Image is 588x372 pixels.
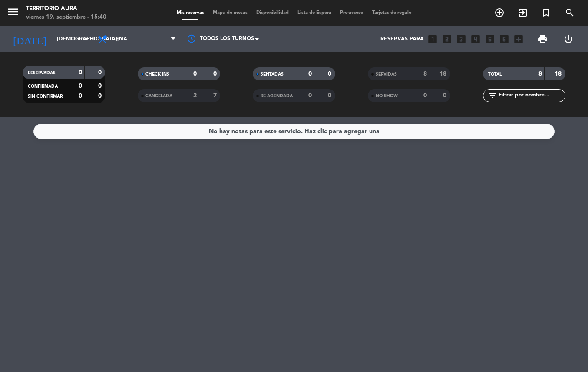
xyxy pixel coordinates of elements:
[439,71,448,77] strong: 18
[98,93,103,99] strong: 0
[79,83,82,89] strong: 0
[145,94,172,98] span: CANCELADA
[541,7,552,18] i: turned_in_not
[193,71,197,77] strong: 0
[79,93,82,99] strong: 0
[213,71,218,77] strong: 0
[456,33,467,45] i: looks_3
[494,7,505,18] i: add_circle_outline
[252,10,293,15] span: Disponibilidad
[7,5,20,18] i: menu
[328,71,333,77] strong: 0
[423,93,427,99] strong: 0
[26,4,106,13] div: TERRITORIO AURA
[81,34,91,44] i: arrow_drop_down
[172,10,208,15] span: Mis reservas
[328,93,333,99] strong: 0
[213,93,218,99] strong: 7
[563,34,574,44] i: power_settings_new
[28,94,63,99] span: SIN CONFIRMAR
[443,93,448,99] strong: 0
[308,93,312,99] strong: 0
[487,90,498,101] i: filter_list
[261,94,293,98] span: RE AGENDADA
[441,33,453,45] i: looks_two
[145,72,169,76] span: CHECK INS
[376,72,397,76] span: SERVIDAS
[368,10,416,15] span: Tarjetas de regalo
[98,70,103,76] strong: 0
[376,94,398,98] span: NO SHOW
[538,71,542,77] strong: 8
[261,72,284,76] span: SENTADAS
[28,84,58,89] span: CONFIRMADA
[380,36,424,42] span: Reservas para
[336,10,368,15] span: Pre-acceso
[488,72,502,76] span: TOTAL
[565,7,575,18] i: search
[513,33,524,45] i: add_box
[112,36,127,42] span: Cena
[484,33,496,45] i: looks_5
[555,71,563,77] strong: 18
[556,26,581,52] div: LOG OUT
[308,71,312,77] strong: 0
[518,7,528,18] i: exit_to_app
[193,93,197,99] strong: 2
[499,33,510,45] i: looks_6
[470,33,481,45] i: looks_4
[427,33,438,45] i: looks_one
[7,30,53,49] i: [DATE]
[208,10,252,15] span: Mapa de mesas
[7,5,20,21] button: menu
[79,70,82,76] strong: 0
[293,10,336,15] span: Lista de Espera
[26,13,106,22] div: viernes 19. septiembre - 15:40
[423,71,427,77] strong: 8
[538,34,548,44] span: print
[209,126,380,136] div: No hay notas para este servicio. Haz clic para agregar una
[98,83,103,89] strong: 0
[498,91,565,100] input: Filtrar por nombre...
[28,71,56,75] span: RESERVADAS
